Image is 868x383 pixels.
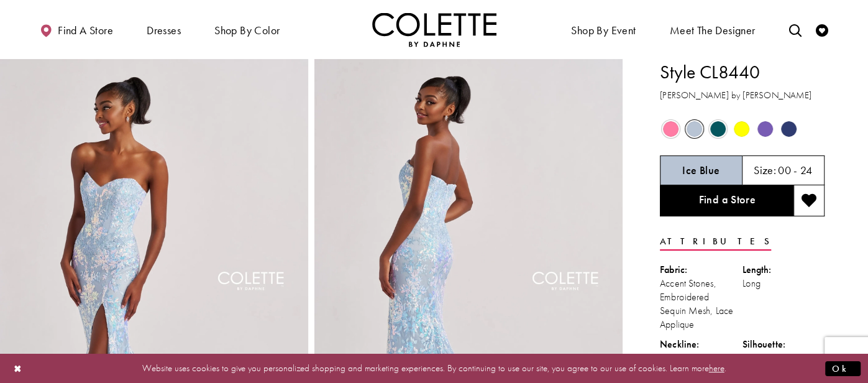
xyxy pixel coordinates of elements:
a: Find a store [37,12,116,47]
span: Shop By Event [571,24,636,37]
div: Sweetheart [660,351,742,365]
div: Silhouette: [742,338,825,351]
a: Toggle search [785,12,804,47]
div: Length: [742,263,825,277]
p: Website uses cookies to give you personalized shopping and marketing experiences. By continuing t... [89,360,779,377]
span: Shop by color [211,12,283,47]
button: Close Dialog [7,358,29,379]
div: Navy Blue [778,118,800,140]
span: Find a store [58,24,113,37]
div: Accent Stones, Embroidered Sequin Mesh, Lace Applique [660,277,742,331]
h5: Chosen color [682,164,720,177]
div: Spruce [707,118,729,140]
span: Size: [754,163,776,177]
div: Yellow [731,118,752,140]
h3: [PERSON_NAME] by [PERSON_NAME] [660,88,825,103]
a: Attributes [660,233,771,251]
div: Ice Blue [683,118,705,140]
img: Colette by Daphne [372,12,496,47]
a: here [709,362,724,374]
button: Add to wishlist [793,185,825,216]
button: Submit Dialog [825,361,861,376]
h5: 00 - 24 [778,164,813,177]
h1: Style CL8440 [660,59,825,85]
div: Fabric: [660,263,742,277]
div: Product color controls state depends on size chosen [660,118,825,141]
a: Find a Store [660,185,793,216]
span: Dresses [144,12,184,47]
div: Neckline: [660,338,742,351]
a: Meet the designer [667,12,759,47]
span: Shop by color [214,24,280,37]
span: Dresses [147,24,181,37]
a: Visit Home Page [372,12,496,47]
span: Meet the designer [670,24,756,37]
div: Mermaid [742,351,825,365]
div: Cotton Candy [660,118,682,140]
div: Long [742,277,825,290]
span: Shop By Event [568,12,639,47]
div: Violet [754,118,776,140]
a: Check Wishlist [813,12,831,47]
